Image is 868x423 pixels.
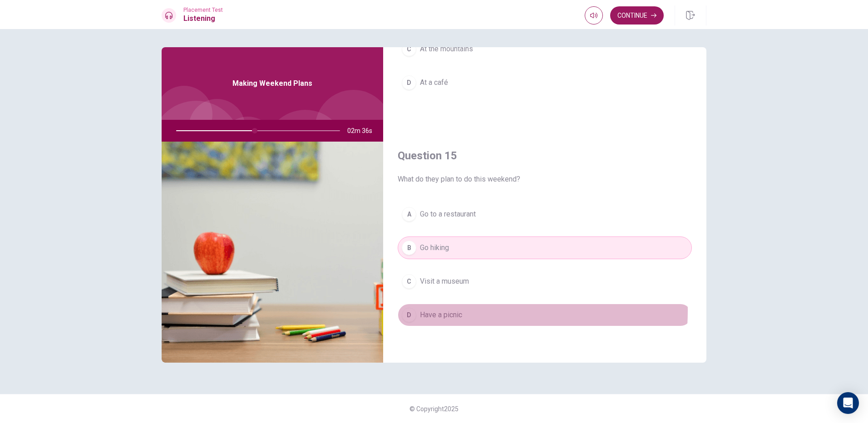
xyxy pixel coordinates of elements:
button: CVisit a museum [398,270,692,293]
span: © Copyright 2025 [409,405,459,413]
span: Go to a restaurant [420,209,476,220]
span: Making Weekend Plans [232,78,312,89]
div: B [402,241,416,255]
div: C [402,274,416,289]
span: Placement Test [183,7,223,13]
img: Making Weekend Plans [162,142,383,363]
span: Have a picnic [420,310,462,320]
button: CAt the mountains [398,38,692,60]
span: Go hiking [420,242,449,253]
button: BGo hiking [398,236,692,259]
button: Continue [610,6,664,25]
span: At a café [420,77,448,88]
button: DAt a café [398,71,692,94]
button: AGo to a restaurant [398,203,692,226]
div: D [402,308,416,322]
h4: Question 15 [398,148,692,163]
span: Visit a museum [420,276,469,287]
span: At the mountains [420,44,473,54]
h1: Listening [183,13,223,24]
span: What do they plan to do this weekend? [398,174,692,185]
div: C [402,42,416,56]
div: A [402,207,416,221]
button: DHave a picnic [398,304,692,326]
div: Open Intercom Messenger [837,392,859,414]
div: D [402,75,416,90]
span: 02m 36s [347,120,380,142]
